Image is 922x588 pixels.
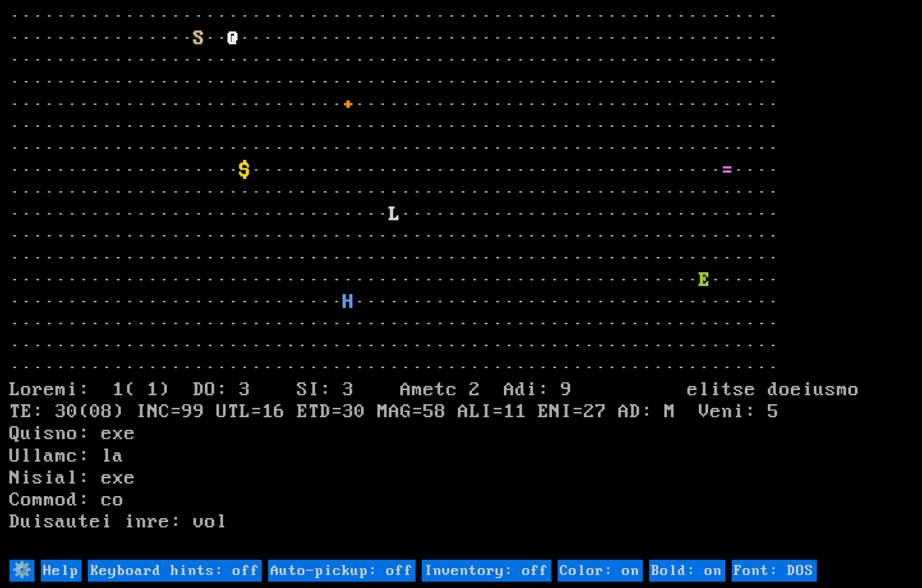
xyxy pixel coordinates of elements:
[9,6,913,558] larn: ··································································· ················ ·· ·········...
[343,94,354,116] font: +
[558,560,643,582] input: Color: on
[41,560,82,582] input: Help
[389,204,400,226] font: L
[732,560,817,582] input: Font: DOS
[239,160,251,182] font: $
[9,560,34,582] input: ⚙️
[228,28,239,50] font: @
[722,160,734,182] font: =
[88,560,262,582] input: Keyboard hints: off
[699,269,711,291] font: E
[343,291,354,313] font: H
[193,28,205,50] font: S
[268,560,416,582] input: Auto-pickup: off
[422,560,551,582] input: Inventory: off
[649,560,725,582] input: Bold: on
